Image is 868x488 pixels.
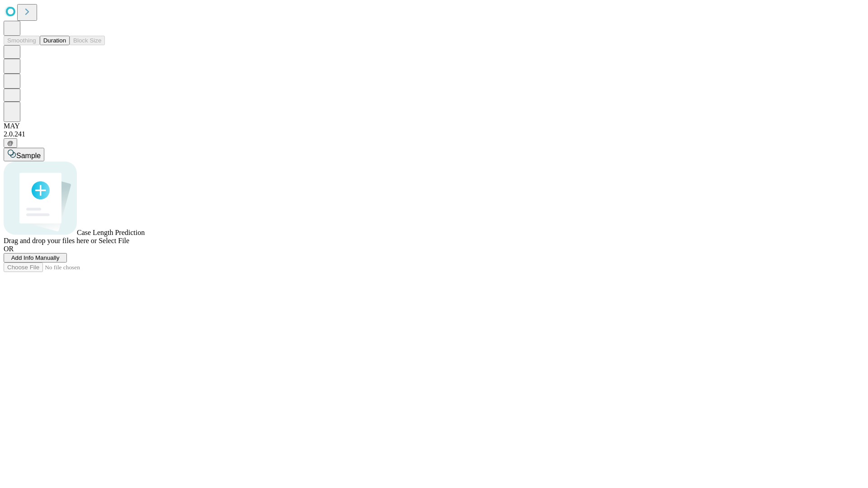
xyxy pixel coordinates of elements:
[4,253,67,263] button: Add Info Manually
[4,148,44,161] button: Sample
[4,245,14,253] span: OR
[4,237,97,244] span: Drag and drop your files here or
[7,140,14,146] span: @
[99,237,129,244] span: Select File
[4,130,864,138] div: 2.0.241
[16,152,41,160] span: Sample
[77,229,145,236] span: Case Length Prediction
[40,36,70,45] button: Duration
[70,36,105,45] button: Block Size
[4,122,864,130] div: MAY
[4,36,40,45] button: Smoothing
[11,254,60,261] span: Add Info Manually
[4,138,17,148] button: @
